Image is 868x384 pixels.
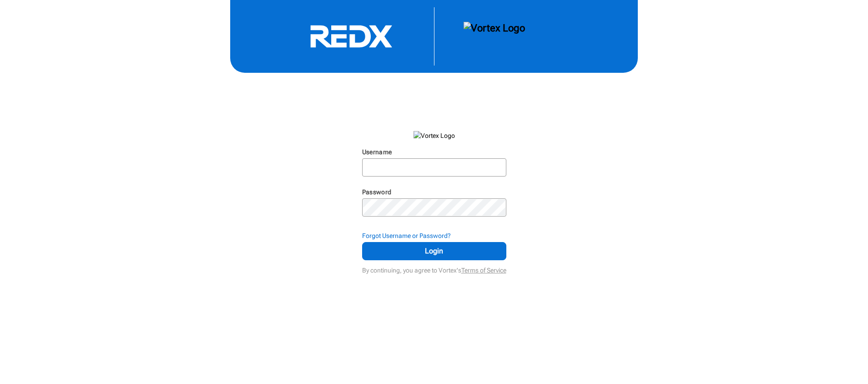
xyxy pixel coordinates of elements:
label: Password [362,188,392,196]
div: By continuing, you agree to Vortex's [362,262,506,275]
img: Vortex Logo [414,131,455,140]
svg: RedX Logo [283,25,419,48]
label: Username [362,148,392,156]
img: Vortex Logo [464,22,525,51]
a: Terms of Service [461,267,506,274]
div: Forgot Username or Password? [362,231,506,240]
button: Login [362,242,506,260]
span: Login [373,246,495,257]
strong: Forgot Username or Password? [362,232,451,239]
